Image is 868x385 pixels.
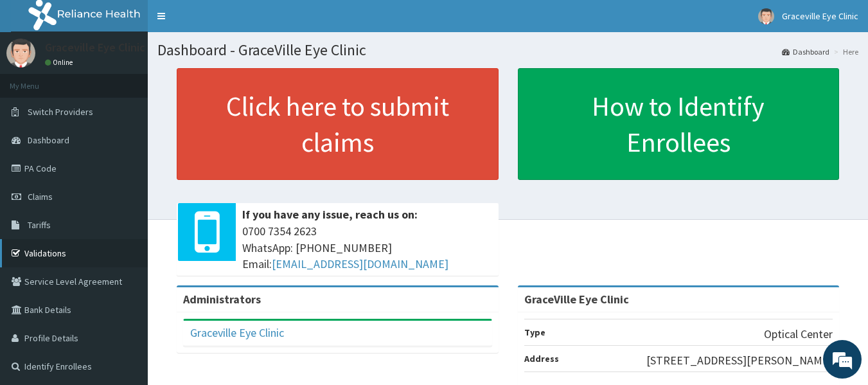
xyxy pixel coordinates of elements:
[831,46,858,57] li: Here
[242,223,492,273] span: 0700 7354 2623 WhatsApp: [PHONE_NUMBER] Email:
[646,352,833,369] p: [STREET_ADDRESS][PERSON_NAME]
[28,134,69,146] span: Dashboard
[6,39,35,67] img: User Image
[190,325,284,340] a: Graceville Eye Clinic
[518,68,840,180] a: How to Identify Enrollees
[28,191,53,202] span: Claims
[524,353,559,364] b: Address
[524,327,545,338] b: Type
[242,207,418,222] b: If you have any issue, reach us on:
[45,42,145,53] p: Graceville Eye Clinic
[782,10,858,22] span: Graceville Eye Clinic
[758,8,774,24] img: User Image
[45,58,76,67] a: Online
[157,42,858,58] h1: Dashboard - GraceVille Eye Clinic
[28,219,51,231] span: Tariffs
[524,292,629,307] strong: GraceVille Eye Clinic
[764,326,833,343] p: Optical Center
[782,46,829,57] a: Dashboard
[183,292,261,307] b: Administrators
[177,68,499,180] a: Click here to submit claims
[272,256,448,271] a: [EMAIL_ADDRESS][DOMAIN_NAME]
[28,106,93,118] span: Switch Providers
